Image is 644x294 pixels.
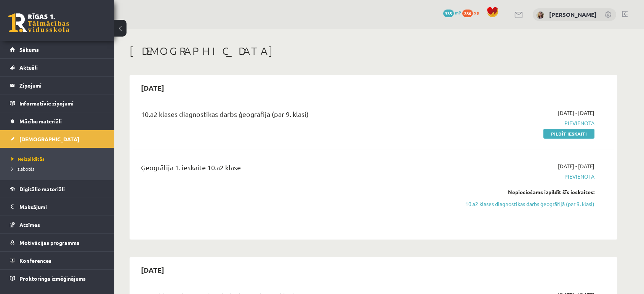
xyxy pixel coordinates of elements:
[19,77,105,94] legend: Ziņojumi
[451,119,594,127] span: Pievienota
[10,112,105,130] a: Mācību materiāli
[10,234,105,251] a: Motivācijas programma
[443,10,454,17] span: 335
[462,10,483,16] a: 286 xp
[133,79,172,97] h2: [DATE]
[549,11,597,18] a: [PERSON_NAME]
[10,77,105,94] a: Ziņojumi
[11,155,107,162] a: Neizpildītās
[10,130,105,148] a: [DEMOGRAPHIC_DATA]
[443,10,461,16] a: 335 mP
[10,252,105,269] a: Konferences
[451,188,594,196] div: Nepieciešams izpildīt šīs ieskaites:
[10,180,105,198] a: Digitālie materiāli
[10,94,105,112] a: Informatīvie ziņojumi
[558,109,594,117] span: [DATE] - [DATE]
[19,94,105,112] legend: Informatīvie ziņojumi
[11,156,45,162] span: Neizpildītās
[11,165,107,172] a: Izlabotās
[462,10,473,17] span: 286
[537,11,544,19] img: Marija Nicmane
[19,198,105,216] legend: Maksājumi
[474,10,479,16] span: xp
[10,59,105,76] a: Aktuāli
[10,216,105,233] a: Atzīmes
[10,41,105,58] a: Sākums
[141,109,439,123] div: 10.a2 klases diagnostikas darbs ģeogrāfijā (par 9. klasi)
[19,118,62,125] span: Mācību materiāli
[19,185,65,192] span: Digitālie materiāli
[133,261,172,279] h2: [DATE]
[543,129,594,139] a: Pildīt ieskaiti
[19,64,38,71] span: Aktuāli
[19,257,51,264] span: Konferences
[10,198,105,216] a: Maksājumi
[19,221,40,228] span: Atzīmes
[19,46,39,53] span: Sākums
[141,162,439,176] div: Ģeogrāfija 1. ieskaite 10.a2 klase
[11,166,34,172] span: Izlabotās
[455,10,461,16] span: mP
[10,270,105,287] a: Proktoringa izmēģinājums
[451,173,594,181] span: Pievienota
[19,275,86,282] span: Proktoringa izmēģinājums
[558,162,594,170] span: [DATE] - [DATE]
[19,136,79,142] span: [DEMOGRAPHIC_DATA]
[130,45,617,58] h1: [DEMOGRAPHIC_DATA]
[19,239,80,246] span: Motivācijas programma
[451,200,594,208] a: 10.a2 klases diagnostikas darbs ģeogrāfijā (par 9. klasi)
[8,13,69,32] a: Rīgas 1. Tālmācības vidusskola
